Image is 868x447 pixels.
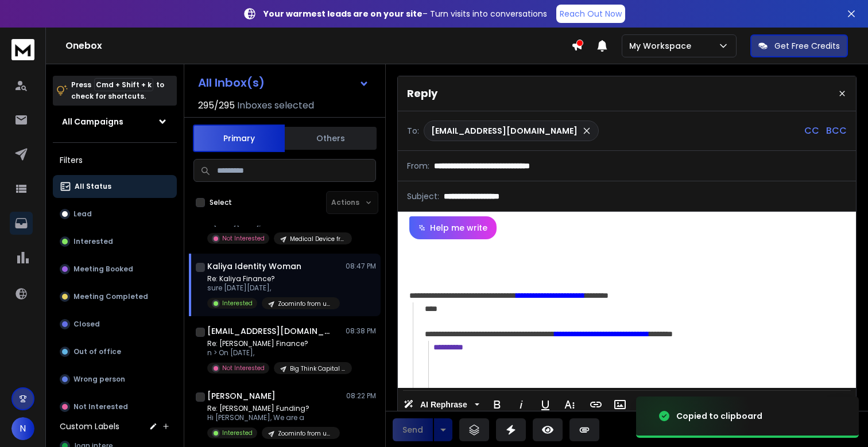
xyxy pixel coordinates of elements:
button: Interested [53,230,177,253]
button: Underline (⌘U) [534,393,556,416]
h1: [EMAIL_ADDRESS][DOMAIN_NAME] [207,325,334,337]
h3: Custom Labels [60,421,119,432]
p: Re: Kaliya Finance? [207,274,340,283]
button: N [11,417,34,440]
div: Copied to clipboard [676,410,762,422]
button: Primary [193,125,285,152]
button: Meeting Booked [53,258,177,281]
h1: Onebox [65,39,571,53]
p: Interested [222,299,253,308]
p: Press to check for shortcuts. [71,79,164,102]
p: Re: [PERSON_NAME] Finance? [207,339,345,348]
button: Get Free Credits [750,34,848,57]
a: Reach Out Now [556,5,625,23]
p: Interested [73,237,113,246]
strong: Your warmest leads are on your site [263,8,423,20]
p: Not Interested [73,402,128,411]
span: Cmd + Shift + k [94,78,153,91]
p: CC [804,124,819,138]
h3: Filters [53,152,177,168]
p: Meeting Completed [73,292,148,301]
button: More Text [559,393,580,416]
p: 08:47 PM [346,262,376,271]
p: To: [407,125,419,137]
p: Meeting Booked [73,265,133,274]
h3: Inboxes selected [237,99,314,112]
p: 08:22 PM [346,391,376,401]
p: Hi [PERSON_NAME], We are a [207,413,340,422]
button: Bold (⌘B) [486,393,508,416]
span: AI Rephrase [418,400,470,410]
button: All Inbox(s) [189,71,378,94]
p: Get Free Credits [774,40,840,52]
p: BCC [826,124,847,138]
button: Help me write [409,216,497,239]
p: Lead [73,209,92,219]
p: Not Interested [222,364,265,372]
p: My Workspace [629,40,696,52]
p: 08:38 PM [346,326,376,336]
img: logo [11,39,34,60]
h1: [PERSON_NAME] [207,390,276,402]
p: Out of office [73,347,121,356]
p: sure [DATE][DATE], [207,283,340,293]
button: Insert Image (⌘P) [609,393,631,416]
p: Medical Device from Twitter Giveaway [290,235,345,243]
button: Others [285,126,377,151]
button: Closed [53,313,177,336]
p: Reach Out Now [560,8,622,20]
p: Wrong person [73,375,125,384]
h1: All Campaigns [62,116,123,127]
p: Closed [73,320,100,329]
button: All Status [53,175,177,198]
button: Meeting Completed [53,285,177,308]
button: AI Rephrase [401,393,482,416]
button: Insert Link (⌘K) [585,393,607,416]
button: Lead [53,203,177,226]
button: Wrong person [53,368,177,391]
p: All Status [75,182,111,191]
label: Select [210,198,232,207]
span: 295 / 295 [198,99,235,112]
button: Out of office [53,340,177,363]
p: Reply [407,85,437,102]
p: Subject: [407,191,439,202]
p: Zoominfo from upwork guy maybe its a scam who knows [278,300,333,308]
button: Not Interested [53,395,177,418]
p: Interested [222,429,253,437]
button: Italic (⌘I) [510,393,532,416]
h1: Kaliya Identity Woman [207,261,301,272]
button: All Campaigns [53,110,177,133]
p: Not Interested [222,234,265,243]
p: – Turn visits into conversations [263,8,547,20]
p: n > On [DATE], [207,348,345,357]
p: Zoominfo from upwork guy maybe its a scam who knows [278,429,333,438]
h1: All Inbox(s) [198,77,265,88]
p: [EMAIL_ADDRESS][DOMAIN_NAME] [431,125,578,137]
p: Re: [PERSON_NAME] Funding? [207,404,340,413]
p: Big Think Capital - LOC [290,364,345,373]
p: From: [407,160,429,172]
